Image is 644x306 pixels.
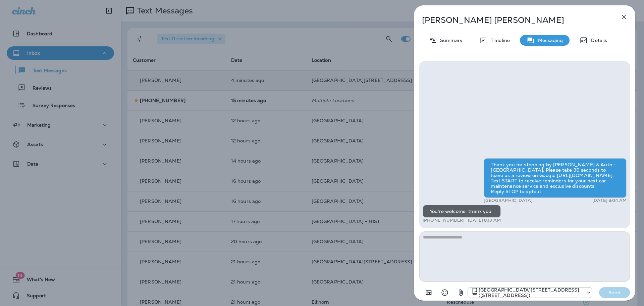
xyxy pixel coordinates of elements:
p: Messaging [535,38,563,43]
p: [GEOGRAPHIC_DATA][STREET_ADDRESS] ([STREET_ADDRESS]) [484,198,569,203]
p: Timeline [487,38,510,43]
p: [DATE] 8:13 AM [468,218,501,223]
p: [DATE] 8:04 AM [592,198,627,203]
p: [GEOGRAPHIC_DATA][STREET_ADDRESS] ([STREET_ADDRESS]) [479,287,583,298]
div: +1 (402) 891-8464 [468,287,592,298]
button: Add in a premade template [422,286,435,299]
div: You're welcome thank you [423,205,501,218]
p: Details [588,38,607,43]
button: Select an emoji [438,286,451,299]
p: [PERSON_NAME] [PERSON_NAME] [422,15,605,25]
p: [PHONE_NUMBER] [423,218,465,223]
div: Thank you for stopping by [PERSON_NAME] & Auto - [GEOGRAPHIC_DATA]. Please take 30 seconds to lea... [484,158,627,198]
p: Summary [437,38,463,43]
